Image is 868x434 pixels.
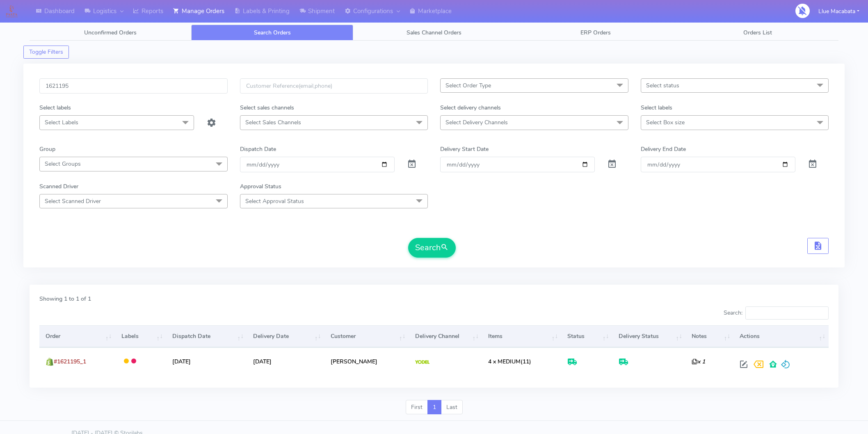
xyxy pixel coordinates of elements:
[240,182,281,191] label: Approval Status
[580,29,611,37] span: ERP Orders
[488,358,521,365] span: 4 x MEDIUM
[166,347,247,375] td: [DATE]
[39,103,71,112] label: Select labels
[407,29,461,37] span: Sales Channel Orders
[561,325,612,347] th: Status: activate to sort column ascending
[39,145,55,153] label: Group
[46,358,54,366] img: shopify.png
[45,197,101,205] span: Select Scanned Driver
[84,29,137,37] span: Unconfirmed Orders
[427,400,441,415] a: 1
[415,360,429,364] img: Yodel
[724,306,829,320] label: Search:
[240,78,428,94] input: Customer Reference(email,phone)
[409,325,482,347] th: Delivery Channel: activate to sort column ascending
[612,325,686,347] th: Delivery Status: activate to sort column ascending
[39,295,91,303] label: Showing 1 to 1 of 1
[641,103,672,112] label: Select labels
[743,29,772,37] span: Orders List
[54,358,86,365] span: #1621195_1
[30,25,838,41] ul: Tabs
[45,160,81,168] span: Select Groups
[39,182,78,191] label: Scanned Driver
[23,46,69,59] button: Toggle Filters
[254,29,291,37] span: Search Orders
[245,119,301,126] span: Select Sales Channels
[240,103,294,112] label: Select sales channels
[488,358,531,365] span: (11)
[245,197,304,205] span: Select Approval Status
[247,347,324,375] td: [DATE]
[685,325,733,347] th: Notes: activate to sort column ascending
[39,325,115,347] th: Order: activate to sort column ascending
[482,325,561,347] th: Items: activate to sort column ascending
[324,347,409,375] td: [PERSON_NAME]
[445,82,491,89] span: Select Order Type
[240,145,276,153] label: Dispatch Date
[115,325,166,347] th: Labels: activate to sort column ascending
[45,119,78,126] span: Select Labels
[408,238,456,258] button: Search
[324,325,409,347] th: Customer: activate to sort column ascending
[812,3,866,20] button: Llue Macabata
[692,358,705,365] i: x 1
[247,325,324,347] th: Delivery Date: activate to sort column ascending
[440,103,501,112] label: Select delivery channels
[445,119,508,126] span: Select Delivery Channels
[646,119,685,126] span: Select Box size
[166,325,247,347] th: Dispatch Date: activate to sort column ascending
[745,306,829,320] input: Search:
[39,78,228,94] input: Order Id
[733,325,829,347] th: Actions: activate to sort column ascending
[440,145,489,153] label: Delivery Start Date
[646,82,679,89] span: Select status
[641,145,686,153] label: Delivery End Date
